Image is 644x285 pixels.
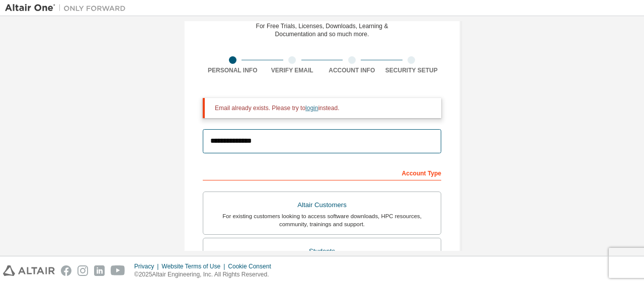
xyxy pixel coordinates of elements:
[61,265,71,276] img: facebook.svg
[382,66,442,74] div: Security Setup
[209,212,435,228] div: For existing customers looking to access software downloads, HPC resources, community, trainings ...
[209,198,435,212] div: Altair Customers
[263,66,323,74] div: Verify Email
[322,66,382,74] div: Account Info
[203,164,441,180] div: Account Type
[203,66,263,74] div: Personal Info
[215,104,433,112] div: Email already exists. Please try to instead.
[228,262,277,270] div: Cookie Consent
[134,270,277,279] p: © 2025 Altair Engineering, Inc. All Rights Reserved.
[5,3,131,13] img: Altair One
[256,22,388,38] div: For Free Trials, Licenses, Downloads, Learning & Documentation and so much more.
[111,265,125,276] img: youtube.svg
[305,105,318,112] a: login
[162,262,228,270] div: Website Terms of Use
[3,265,55,276] img: altair_logo.svg
[134,262,162,270] div: Privacy
[94,265,105,276] img: linkedin.svg
[209,244,435,258] div: Students
[77,265,88,276] img: instagram.svg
